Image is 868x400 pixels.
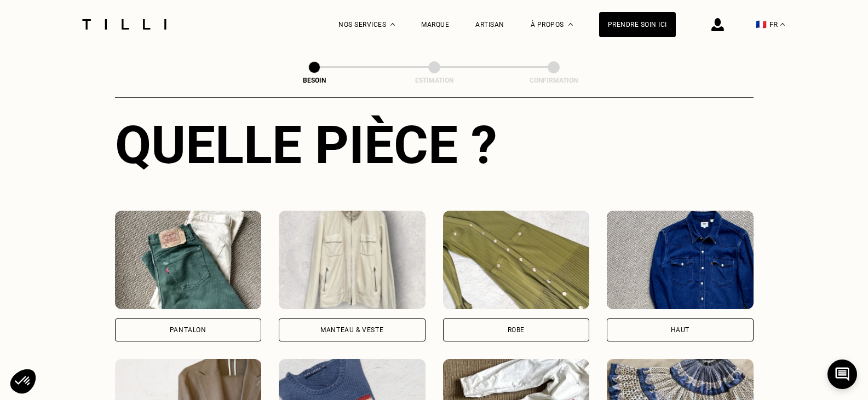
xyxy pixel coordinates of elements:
[711,18,724,31] img: icône connexion
[780,23,785,26] img: menu déroulant
[599,12,676,37] a: Prendre soin ici
[568,23,573,26] img: Menu déroulant à propos
[115,211,262,309] img: Tilli retouche votre Pantalon
[421,21,449,28] a: Marque
[475,21,504,28] a: Artisan
[380,77,489,84] div: Estimation
[607,211,754,309] img: Tilli retouche votre Haut
[499,77,608,84] div: Confirmation
[78,19,170,30] img: Logo du service de couturière Tilli
[443,211,590,309] img: Tilli retouche votre Robe
[390,23,395,26] img: Menu déroulant
[170,327,206,333] div: Pantalon
[115,114,754,176] div: Quelle pièce ?
[260,77,369,84] div: Besoin
[320,327,383,333] div: Manteau & Veste
[756,19,767,30] span: 🇫🇷
[508,327,525,333] div: Robe
[279,211,426,309] img: Tilli retouche votre Manteau & Veste
[671,327,689,333] div: Haut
